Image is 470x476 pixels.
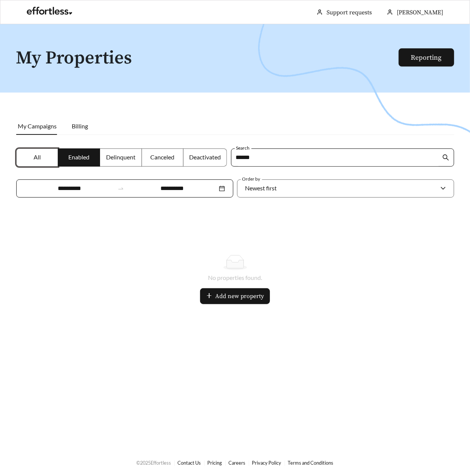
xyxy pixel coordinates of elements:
[18,122,57,130] span: My Campaigns
[106,153,136,161] span: Delinquent
[200,288,270,304] button: plusAdd new property
[68,153,89,161] span: Enabled
[25,273,445,282] div: No properties found.
[117,185,124,192] span: swap-right
[442,154,449,161] span: search
[245,184,277,192] span: Newest first
[16,48,399,68] h1: My Properties
[72,122,88,130] span: Billing
[399,48,454,66] button: Reporting
[215,292,264,301] span: Add new property
[117,185,124,192] span: to
[151,153,175,161] span: Canceled
[34,153,41,161] span: All
[189,153,221,161] span: Deactivated
[397,9,443,16] span: [PERSON_NAME]
[411,53,442,62] a: Reporting
[206,293,212,300] span: plus
[327,9,372,16] a: Support requests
